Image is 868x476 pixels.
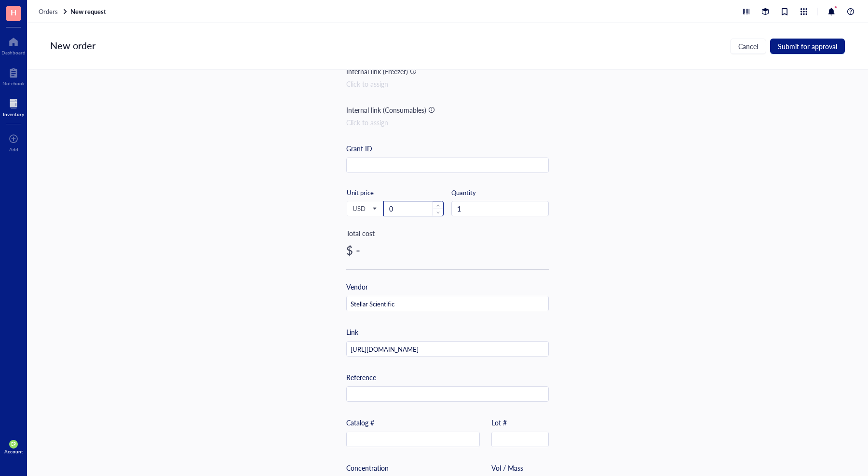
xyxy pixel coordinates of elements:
div: Inventory [3,111,24,117]
div: Add [9,146,18,152]
span: EP [11,442,16,447]
div: New order [50,39,95,54]
div: Vol / Mass [491,463,523,473]
div: Unit price [347,188,407,197]
div: Lot # [491,417,507,428]
button: Submit for approval [770,39,845,54]
div: Link [346,327,358,337]
a: Dashboard [1,34,26,55]
span: Orders [39,7,58,16]
div: Dashboard [1,50,26,55]
div: Quantity [451,188,549,197]
div: Click to assign [346,117,549,128]
div: Notebook [2,80,25,86]
a: Notebook [2,65,25,86]
div: Account [4,449,23,454]
div: Total cost [346,228,549,238]
a: Inventory [3,96,24,117]
a: New request [70,7,108,16]
div: Vendor [346,281,368,292]
div: Reference [346,372,376,383]
span: down [436,211,440,214]
div: Grant ID [346,143,372,154]
a: Orders [39,7,68,16]
div: $ - [346,242,549,258]
div: Internal link (Consumables) [346,105,426,115]
span: H [11,6,16,18]
div: Internal link (Freezer) [346,66,408,77]
span: Submit for approval [778,42,837,50]
span: Increase Value [433,201,443,209]
span: up [436,204,440,207]
span: USD [353,204,376,213]
span: Cancel [738,42,758,50]
span: Decrease Value [433,209,443,216]
div: Catalog # [346,417,374,428]
div: Click to assign [346,79,549,89]
div: Concentration [346,463,389,473]
button: Cancel [730,39,766,54]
